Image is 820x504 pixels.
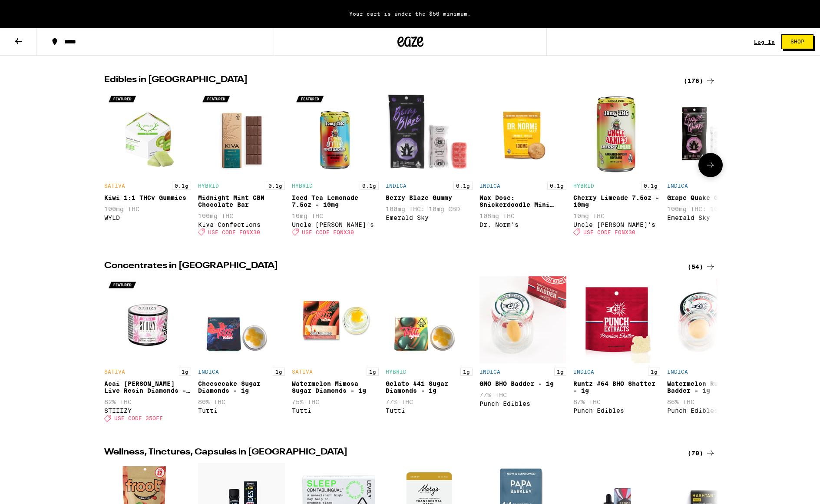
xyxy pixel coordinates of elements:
[547,182,566,190] p: 0.1g
[386,407,473,414] div: Tutti
[104,380,191,394] div: Acai [PERSON_NAME] Live Resin Diamonds - 1g
[573,194,660,208] div: Cherry Limeade 7.5oz - 10mg
[198,407,285,414] div: Tutti
[104,90,191,240] div: Open page for Kiwi 1:1 THCv Gummies from WYLD
[688,262,716,272] a: (54)
[198,212,285,219] p: 100mg THC
[114,415,163,421] span: USE CODE 35OFF
[198,194,285,208] div: Midnight Mint CBN Chocolate Bar
[667,183,688,189] p: INDICA
[104,276,191,363] img: STIIIZY - Acai Berry Live Resin Diamonds - 1g
[479,90,566,240] div: Open page for Max Dose: Snickerdoodle Mini Cookie - Indica from Dr. Norm's
[104,448,673,458] h2: Wellness, Tinctures, Capsules in [GEOGRAPHIC_DATA]
[754,39,775,45] a: Log In
[386,214,473,221] div: Emerald Sky
[479,212,566,219] p: 108mg THC
[104,183,125,189] p: SATIVA
[386,398,473,405] p: 77% THC
[386,90,473,177] img: Emerald Sky - Berry Blaze Gummy
[292,221,379,228] div: Uncle [PERSON_NAME]'s
[479,194,566,208] div: Max Dose: Snickerdoodle Mini Cookie - Indica
[479,221,566,228] div: Dr. Norm's
[104,214,191,221] div: WYLD
[198,369,219,375] p: INDICA
[292,90,379,240] div: Open page for Iced Tea Lemonade 7.5oz - 10mg from Uncle Arnie's
[479,380,566,387] div: GMO BHO Badder - 1g
[198,398,285,405] p: 80% THC
[554,368,566,376] p: 1g
[573,183,594,189] p: HYBRID
[479,276,566,363] img: Punch Edibles - GMO BHO Badder - 1g
[292,90,379,177] img: Uncle Arnie's - Iced Tea Lemonade 7.5oz - 10mg
[573,90,660,240] div: Open page for Cherry Limeade 7.5oz - 10mg from Uncle Arnie's
[198,276,285,363] img: Tutti - Cheesecake Sugar Diamonds - 1g
[208,229,260,235] span: USE CODE EQNX30
[573,212,660,219] p: 10mg THC
[292,276,379,426] div: Open page for Watermelon Mimosa Sugar Diamonds - 1g from Tutti
[104,194,191,201] div: Kiwi 1:1 THCv Gummies
[386,276,473,426] div: Open page for Gelato #41 Sugar Diamonds - 1g from Tutti
[198,380,285,394] div: Cheesecake Sugar Diamonds - 1g
[386,369,407,375] p: HYBRID
[198,276,285,426] div: Open page for Cheesecake Sugar Diamonds - 1g from Tutti
[266,182,285,190] p: 0.1g
[198,221,285,228] div: Kiva Confections
[667,380,754,394] div: Watermelon Runtz BHO Badder - 1g
[386,183,407,189] p: INDICA
[292,407,379,414] div: Tutti
[292,369,313,375] p: SATIVA
[198,90,285,177] img: Kiva Confections - Midnight Mint CBN Chocolate Bar
[775,34,820,49] a: Shop
[641,182,660,190] p: 0.1g
[479,90,566,177] img: Dr. Norm's - Max Dose: Snickerdoodle Mini Cookie - Indica
[172,182,191,190] p: 0.1g
[573,221,660,228] div: Uncle [PERSON_NAME]'s
[179,368,191,376] p: 1g
[667,194,754,201] div: Grape Quake Gummy
[667,214,754,221] div: Emerald Sky
[367,368,379,376] p: 1g
[104,398,191,405] p: 82% THC
[104,262,673,272] h2: Concentrates in [GEOGRAPHIC_DATA]
[198,183,219,189] p: HYBRID
[479,400,566,407] div: Punch Edibles
[460,368,473,376] p: 1g
[198,90,285,240] div: Open page for Midnight Mint CBN Chocolate Bar from Kiva Confections
[292,183,313,189] p: HYBRID
[292,398,379,405] p: 75% THC
[5,6,63,13] span: Hi. Need any help?
[688,448,716,458] a: (70)
[104,276,191,426] div: Open page for Acai Berry Live Resin Diamonds - 1g from STIIIZY
[667,407,754,414] div: Punch Edibles
[573,90,660,177] img: Uncle Arnie's - Cherry Limeade 7.5oz - 10mg
[104,76,673,86] h2: Edibles in [GEOGRAPHIC_DATA]
[386,380,473,394] div: Gelato #41 Sugar Diamonds - 1g
[292,276,379,363] img: Tutti - Watermelon Mimosa Sugar Diamonds - 1g
[573,398,660,405] p: 87% THC
[479,183,500,189] p: INDICA
[360,182,379,190] p: 0.1g
[667,398,754,405] p: 86% THC
[583,229,635,235] span: USE CODE EQNX30
[667,276,754,426] div: Open page for Watermelon Runtz BHO Badder - 1g from Punch Edibles
[386,276,473,363] img: Tutti - Gelato #41 Sugar Diamonds - 1g
[104,206,191,212] p: 100mg THC
[386,90,473,240] div: Open page for Berry Blaze Gummy from Emerald Sky
[292,380,379,394] div: Watermelon Mimosa Sugar Diamonds - 1g
[684,76,716,86] a: (176)
[273,368,285,376] p: 1g
[667,369,688,375] p: INDICA
[667,206,754,212] p: 100mg THC: 10mg CBD
[479,369,500,375] p: INDICA
[104,369,125,375] p: SATIVA
[302,229,354,235] span: USE CODE EQNX30
[648,368,660,376] p: 1g
[479,276,566,426] div: Open page for GMO BHO Badder - 1g from Punch Edibles
[573,380,660,394] div: Runtz #64 BHO Shatter - 1g
[573,407,660,414] div: Punch Edibles
[292,212,379,219] p: 10mg THC
[386,194,473,201] div: Berry Blaze Gummy
[292,194,379,208] div: Iced Tea Lemonade 7.5oz - 10mg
